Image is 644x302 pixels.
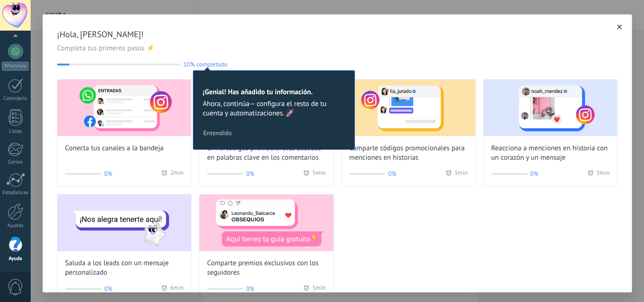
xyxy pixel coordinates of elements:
span: Ahora, continúa— configura el resto de tu cuenta y automatizaciones. 🚀 [203,99,345,118]
span: Comparte premios exclusivos con los seguidores [207,259,325,278]
img: Connect your channels to the inbox [58,80,191,136]
span: Saluda a los leads con un mensaje personalizado [65,259,183,278]
img: Share promo codes for story mentions [342,80,475,136]
div: WhatsApp [2,62,29,71]
span: 0% [104,169,112,179]
span: 6 min [170,284,183,294]
span: Entendido [203,130,232,136]
span: Reacciona a menciones en historia con un corazón y un mensaje [491,144,610,163]
span: 0% [530,169,538,179]
img: React to story mentions with a heart and personalized message [484,80,617,136]
span: 5 min [312,169,325,179]
img: Share exclusive rewards with followers [199,195,333,251]
span: 3 min [454,169,468,179]
h2: ¡Genial! Has añadido tu información. [203,88,345,97]
span: 0% [104,284,112,294]
span: ¡Hola, [PERSON_NAME]! [57,29,618,40]
span: 2 min [170,169,183,179]
img: Greet leads with a custom message (Wizard onboarding modal) [58,195,191,251]
span: Conecta tus canales a la bandeja [65,144,164,153]
span: 0% [246,284,254,294]
span: Comparte códigos promocionales para menciones en historias [349,144,468,163]
div: Listas [2,129,29,135]
div: Calendario [2,96,29,102]
span: 0% [388,169,396,179]
span: 5 min [312,284,325,294]
span: Completa tus primeros pasos ⚡ [57,44,618,53]
span: 0% [246,169,254,179]
span: 10% completado [183,61,227,68]
button: Entendido [199,126,236,140]
div: Estadísticas [2,190,29,196]
div: Correo [2,159,29,165]
span: Envía códigos promocionales basados en palabras clave en los comentarios [207,144,325,163]
span: 3 min [596,169,610,179]
div: Ayuda [2,256,29,262]
div: Ajustes [2,223,29,229]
